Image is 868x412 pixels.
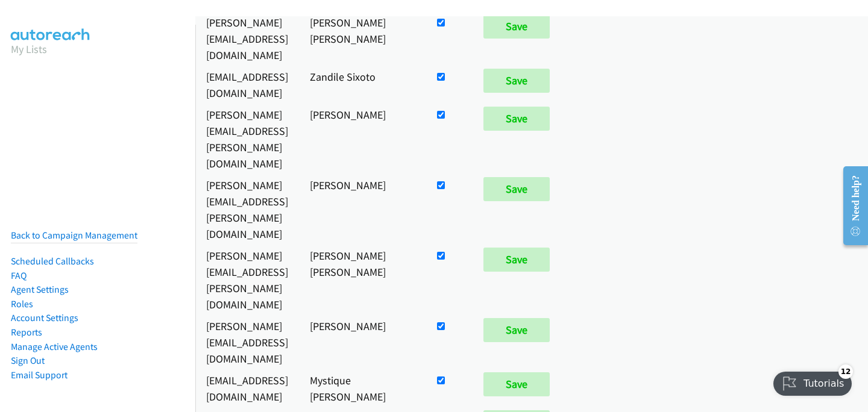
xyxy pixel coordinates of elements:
td: [PERSON_NAME] [PERSON_NAME] [299,11,424,66]
td: [PERSON_NAME] [299,104,424,174]
td: [PERSON_NAME][EMAIL_ADDRESS][DOMAIN_NAME] [195,11,299,66]
td: Mystique [PERSON_NAME] [299,369,424,407]
input: Save [483,177,550,201]
input: Save [483,318,550,342]
a: FAQ [11,270,27,281]
a: Agent Settings [11,284,69,295]
td: [EMAIL_ADDRESS][DOMAIN_NAME] [195,369,299,407]
a: Scheduled Callbacks [11,255,94,267]
td: [PERSON_NAME] [299,174,424,245]
td: [PERSON_NAME][EMAIL_ADDRESS][PERSON_NAME][DOMAIN_NAME] [195,104,299,174]
td: [PERSON_NAME][EMAIL_ADDRESS][PERSON_NAME][DOMAIN_NAME] [195,245,299,315]
input: Save [483,248,550,272]
input: Save [483,69,550,93]
td: [PERSON_NAME] [PERSON_NAME] [299,245,424,315]
a: Reports [11,326,42,338]
a: Roles [11,298,33,310]
a: My Lists [11,42,47,56]
a: Sign Out [11,355,45,366]
td: [PERSON_NAME] [299,315,424,369]
td: Zandile Sixoto [299,66,424,104]
input: Save [483,372,550,396]
input: Save [483,14,550,39]
td: [PERSON_NAME][EMAIL_ADDRESS][DOMAIN_NAME] [195,315,299,369]
iframe: Resource Center [834,158,868,254]
input: Save [483,107,550,131]
a: Account Settings [11,312,78,323]
td: [PERSON_NAME][EMAIL_ADDRESS][PERSON_NAME][DOMAIN_NAME] [195,174,299,245]
a: Email Support [11,369,68,381]
a: Back to Campaign Management [11,229,137,241]
td: [EMAIL_ADDRESS][DOMAIN_NAME] [195,66,299,104]
a: Manage Active Agents [11,341,98,352]
iframe: Checklist [766,360,859,403]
